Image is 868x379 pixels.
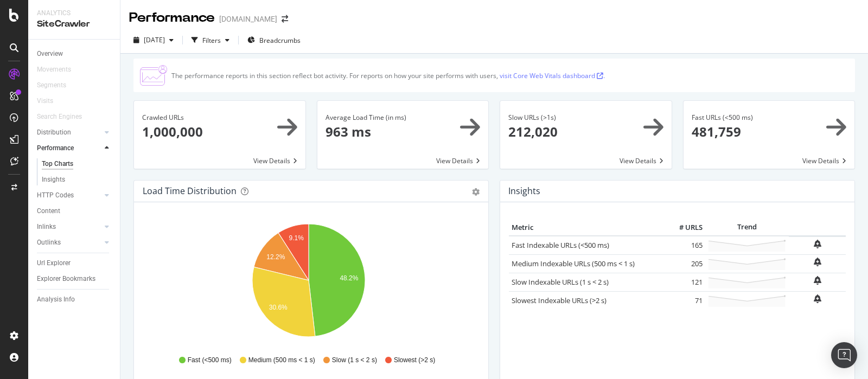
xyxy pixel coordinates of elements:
div: Search Engines [37,111,82,123]
div: Outlinks [37,237,61,248]
a: Medium Indexable URLs (500 ms < 1 s) [512,259,635,268]
div: Visits [37,95,53,107]
div: HTTP Codes [37,190,74,201]
div: bell-plus [814,276,821,285]
div: [DOMAIN_NAME] [219,14,277,24]
h4: Insights [508,184,540,198]
svg: A chart. [143,220,475,345]
a: Slow Indexable URLs (1 s < 2 s) [512,277,609,287]
div: Analysis Info [37,294,75,305]
text: 9.1% [289,234,304,242]
a: Performance [37,143,101,154]
span: Slow (1 s < 2 s) [332,356,377,365]
button: Breadcrumbs [243,31,305,49]
a: Outlinks [37,237,101,248]
div: Load Time Distribution [143,185,237,196]
div: Insights [42,174,65,185]
a: Segments [37,80,77,91]
div: bell-plus [814,240,821,248]
span: Slowest (>2 s) [394,356,435,365]
a: Content [37,205,112,217]
button: Filters [187,31,234,49]
a: Distribution [37,127,101,138]
td: 71 [662,291,705,310]
div: Top Charts [42,158,73,170]
a: Top Charts [42,158,112,170]
th: # URLS [662,220,705,236]
div: bell-plus [814,258,821,266]
div: The performance reports in this section reflect bot activity. For reports on how your site perfor... [171,71,605,80]
button: [DATE] [129,31,178,49]
td: 205 [662,254,705,273]
a: Movements [37,64,82,75]
a: visit Core Web Vitals dashboard . [500,71,605,80]
div: Performance [37,143,74,154]
a: Slowest Indexable URLs (>2 s) [512,296,607,305]
text: 12.2% [266,253,285,261]
div: Inlinks [37,221,56,233]
div: Explorer Bookmarks [37,273,95,285]
div: SiteCrawler [37,18,111,30]
div: Open Intercom Messenger [831,342,857,368]
div: Distribution [37,127,71,138]
div: bell-plus [814,294,821,303]
a: Url Explorer [37,258,112,269]
a: Overview [37,48,112,60]
th: Trend [705,220,789,236]
a: Analysis Info [37,294,112,305]
th: Metric [509,220,662,236]
a: Visits [37,95,64,107]
a: Explorer Bookmarks [37,273,112,285]
div: Filters [202,36,221,45]
text: 48.2% [340,274,358,282]
img: CjTTJyXI.png [140,65,167,86]
div: gear [472,188,480,196]
div: Movements [37,64,71,75]
span: 2025 Feb. 27th [144,35,165,44]
a: Inlinks [37,221,101,233]
div: Overview [37,48,63,60]
td: 165 [662,236,705,255]
span: Fast (<500 ms) [188,356,232,365]
div: Performance [129,9,215,27]
a: Insights [42,174,112,185]
text: 30.6% [269,304,288,311]
a: HTTP Codes [37,190,101,201]
a: Search Engines [37,111,93,123]
div: Segments [37,80,66,91]
div: Content [37,205,60,217]
div: Analytics [37,9,111,18]
div: Url Explorer [37,258,71,269]
span: Breadcrumbs [259,36,301,45]
span: Medium (500 ms < 1 s) [248,356,315,365]
div: arrow-right-arrow-left [282,15,288,23]
a: Fast Indexable URLs (<500 ms) [512,240,609,250]
td: 121 [662,273,705,291]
